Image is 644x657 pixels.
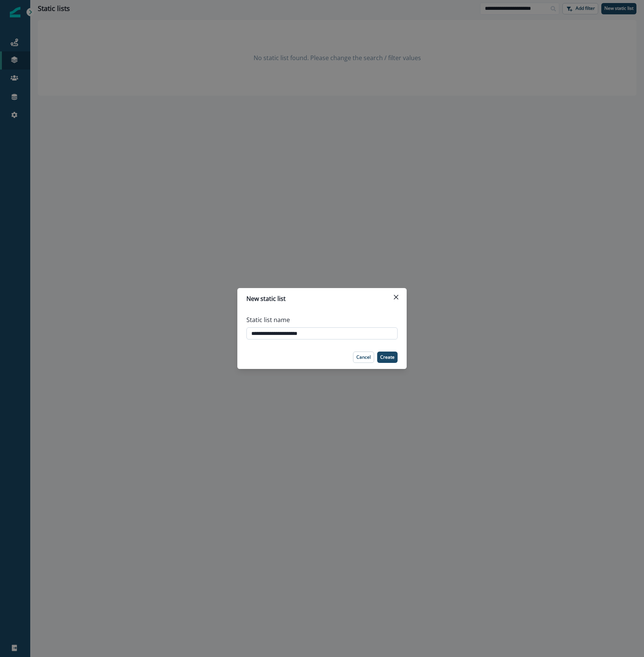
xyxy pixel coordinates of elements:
p: Create [380,355,395,360]
p: Static list name [246,315,290,324]
button: Close [390,291,402,303]
button: Cancel [353,352,374,363]
button: Create [377,352,398,363]
p: Cancel [356,355,371,360]
p: New static list [246,294,286,303]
